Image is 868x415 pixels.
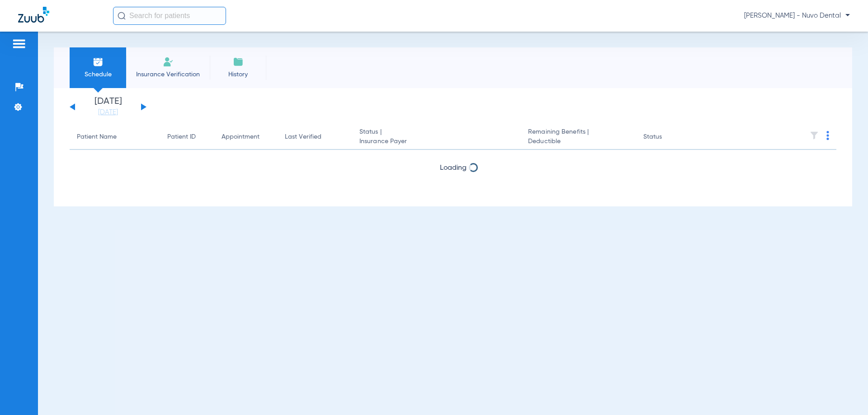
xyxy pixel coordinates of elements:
[167,132,207,142] div: Patient ID
[77,132,117,142] div: Patient Name
[133,70,203,79] span: Insurance Verification
[163,56,174,67] img: Manual Insurance Verification
[81,108,135,117] a: [DATE]
[440,164,467,172] span: Loading
[222,132,259,142] div: Appointment
[810,131,819,140] img: filter.svg
[744,11,850,20] span: [PERSON_NAME] - Nuvo Dental
[18,7,49,23] img: Zuub Logo
[285,132,345,142] div: Last Verified
[826,131,829,140] img: group-dot-blue.svg
[81,97,135,117] li: [DATE]
[167,132,196,142] div: Patient ID
[352,125,521,150] th: Status |
[222,132,270,142] div: Appointment
[528,137,628,146] span: Deductible
[636,125,697,150] th: Status
[76,70,119,79] span: Schedule
[233,56,244,67] img: History
[285,132,321,142] div: Last Verified
[113,7,226,25] input: Search for patients
[359,137,514,146] span: Insurance Payer
[77,132,153,142] div: Patient Name
[217,70,259,79] span: History
[118,12,126,20] img: Search Icon
[521,125,636,150] th: Remaining Benefits |
[93,56,104,67] img: Schedule
[12,38,26,49] img: hamburger-icon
